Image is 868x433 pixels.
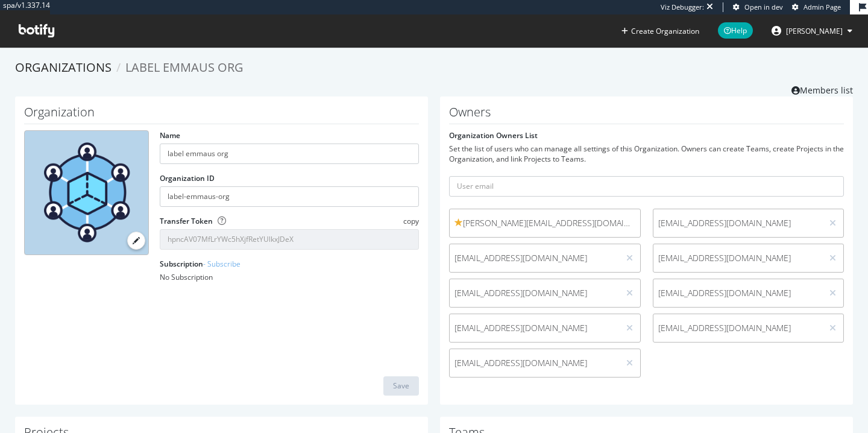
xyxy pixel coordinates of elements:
button: Save [383,376,419,396]
span: [PERSON_NAME][EMAIL_ADDRESS][DOMAIN_NAME] [454,217,635,229]
span: Help [718,22,753,39]
span: [EMAIL_ADDRESS][DOMAIN_NAME] [658,252,818,264]
button: [PERSON_NAME] [762,21,862,40]
ol: breadcrumbs [15,59,853,77]
label: Subscription [160,259,241,269]
input: User email [449,176,844,197]
span: [EMAIL_ADDRESS][DOMAIN_NAME] [454,252,614,264]
label: Name [160,130,180,141]
div: Set the list of users who can manage all settings of this Organization. Owners can create Teams, ... [449,144,844,164]
a: Organizations [15,59,112,75]
input: name [160,144,419,164]
h1: Owners [449,106,844,124]
label: Organization ID [160,173,215,183]
span: [EMAIL_ADDRESS][DOMAIN_NAME] [454,357,614,369]
a: Members list [791,81,853,96]
div: No Subscription [160,272,419,282]
span: Admin Page [804,2,841,11]
span: label emmaus org [125,59,244,75]
span: [EMAIL_ADDRESS][DOMAIN_NAME] [658,287,818,299]
button: Create Organization [621,25,700,37]
label: Organization Owners List [449,130,538,141]
input: Organization ID [160,186,419,207]
span: alexandre hauswirth [786,26,843,36]
span: Open in dev [744,2,783,11]
span: copy [403,216,419,226]
a: Admin Page [792,2,841,12]
div: Viz Debugger: [661,2,704,12]
span: [EMAIL_ADDRESS][DOMAIN_NAME] [658,217,818,229]
span: [EMAIL_ADDRESS][DOMAIN_NAME] [454,287,614,299]
span: [EMAIL_ADDRESS][DOMAIN_NAME] [658,322,818,334]
span: [EMAIL_ADDRESS][DOMAIN_NAME] [454,322,614,334]
a: - Subscribe [203,259,241,269]
div: Save [393,381,409,391]
h1: Organization [24,106,419,124]
label: Transfer Token [160,216,213,226]
a: Open in dev [733,2,783,12]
